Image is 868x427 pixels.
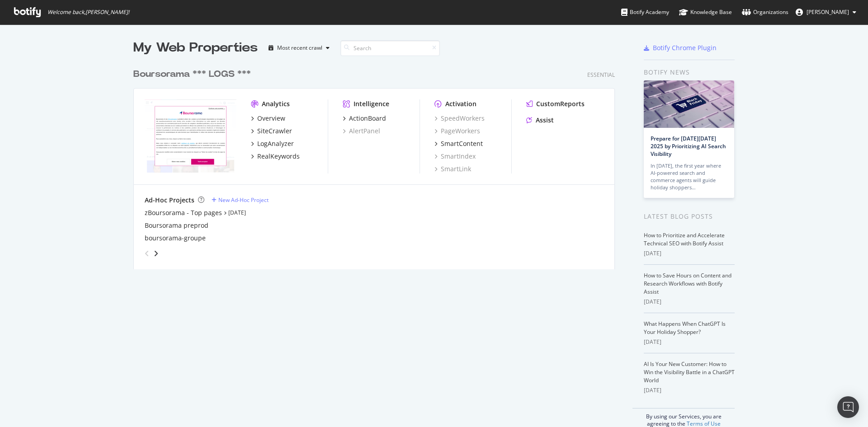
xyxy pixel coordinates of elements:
a: How to Prioritize and Accelerate Technical SEO with Botify Assist [644,231,725,247]
a: AI Is Your New Customer: How to Win the Visibility Battle in a ChatGPT World [644,360,735,384]
div: Overview [257,114,285,123]
a: boursorama-groupe [145,234,206,243]
div: Most recent crawl [277,45,322,51]
div: In [DATE], the first year where AI-powered search and commerce agents will guide holiday shoppers… [651,162,727,191]
div: My Web Properties [133,39,258,57]
span: Giraud Romain [807,8,849,16]
div: [DATE] [644,249,735,258]
a: Boursorama preprod [145,221,208,230]
span: Welcome back, [PERSON_NAME] ! [47,9,129,16]
div: Organizations [742,8,788,17]
img: boursorama.com [145,99,236,173]
a: LogAnalyzer [251,139,294,148]
a: SmartIndex [434,152,476,161]
div: Essential [587,71,615,79]
div: Open Intercom Messenger [837,396,859,418]
div: Intelligence [354,99,389,108]
div: Knowledge Base [679,8,732,17]
a: AlertPanel [343,127,380,136]
a: zBoursorama - Top pages [145,208,222,217]
a: Overview [251,114,285,123]
img: Prepare for Black Friday 2025 by Prioritizing AI Search Visibility [644,80,734,128]
div: Botify Academy [621,8,669,17]
a: Assist [526,116,554,125]
div: angle-right [153,249,159,258]
div: Botify news [644,67,735,77]
div: LogAnalyzer [257,139,294,148]
div: Ad-Hoc Projects [145,196,194,205]
button: Most recent crawl [265,41,333,55]
div: ActionBoard [349,114,386,123]
button: [PERSON_NAME] [788,5,863,19]
a: PageWorkers [434,127,480,136]
a: Botify Chrome Plugin [644,43,717,52]
div: RealKeywords [257,152,300,161]
a: New Ad-Hoc Project [212,196,269,204]
div: Activation [445,99,476,108]
div: grid [133,57,622,269]
a: SpeedWorkers [434,114,485,123]
div: SmartContent [441,139,483,148]
div: [DATE] [644,338,735,346]
div: [DATE] [644,386,735,394]
a: SmartLink [434,164,471,174]
a: How to Save Hours on Content and Research Workflows with Botify Assist [644,272,731,296]
a: RealKeywords [251,152,300,161]
div: Analytics [262,99,290,108]
div: Assist [536,116,554,125]
div: New Ad-Hoc Project [218,196,269,204]
a: ActionBoard [343,114,386,123]
div: Botify Chrome Plugin [653,43,717,52]
div: [DATE] [644,298,735,306]
a: SmartContent [434,139,483,148]
div: Latest Blog Posts [644,211,735,221]
div: SiteCrawler [257,127,292,136]
input: Search [340,40,440,56]
a: What Happens When ChatGPT Is Your Holiday Shopper? [644,320,726,336]
a: Prepare for [DATE][DATE] 2025 by Prioritizing AI Search Visibility [651,135,726,158]
a: SiteCrawler [251,127,292,136]
a: CustomReports [526,99,585,108]
div: CustomReports [536,99,585,108]
div: angle-left [141,246,153,261]
a: [DATE] [228,209,246,216]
